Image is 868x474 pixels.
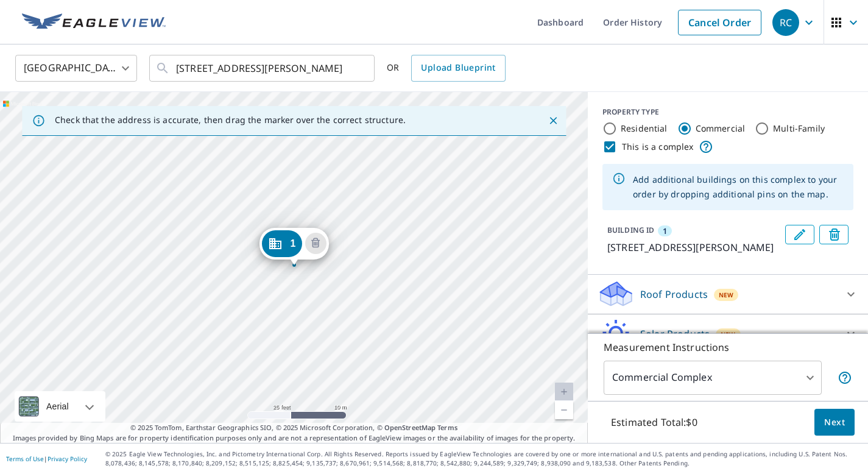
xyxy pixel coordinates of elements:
span: Each building may require a separate measurement report; if so, your account will be billed per r... [838,370,852,385]
a: OpenStreetMap [384,423,436,432]
input: Search by address or latitude-longitude [176,51,350,85]
span: Next [824,415,845,430]
div: Dropped pin, building 1, Commercial property, 394 Lowell St Lexington, MA 02420 [259,228,328,266]
div: Commercial Complex [604,361,822,395]
a: Terms of Use [6,455,44,463]
span: © 2025 TomTom, Earthstar Geographics SIO, © 2025 Microsoft Corporation, © [130,423,457,433]
div: Add additional buildings on this complex to your order by dropping additional pins on the map. [633,168,844,207]
a: Cancel Order [678,10,761,35]
p: © 2025 Eagle View Technologies, Inc. and Pictometry International Corp. All Rights Reserved. Repo... [105,450,862,468]
img: EV Logo [22,13,166,32]
div: PROPERTY TYPE [602,107,853,118]
span: 1 [663,225,667,236]
label: This is a complex [622,141,694,153]
label: Commercial [696,122,746,135]
div: OR [387,55,506,82]
a: Terms [437,423,457,432]
p: | [6,455,87,462]
button: Next [814,409,855,436]
div: Solar ProductsNew [598,319,858,348]
button: Delete building 1 [305,233,326,254]
span: New [721,330,735,339]
div: RC [772,9,799,36]
div: Aerial [43,391,72,422]
div: Aerial [15,391,105,422]
p: [STREET_ADDRESS][PERSON_NAME] [607,240,780,255]
p: BUILDING ID [607,225,654,235]
button: Close [545,113,561,129]
a: Current Level 20, Zoom In Disabled [555,383,573,401]
p: Solar Products [640,327,710,341]
p: Estimated Total: $0 [601,409,707,436]
label: Multi-Family [773,122,825,135]
div: [GEOGRAPHIC_DATA] [15,51,137,85]
span: 1 [290,239,295,248]
p: Check that the address is accurate, then drag the marker over the correct structure. [55,115,406,126]
p: Roof Products [640,287,708,302]
a: Upload Blueprint [411,55,505,82]
p: Measurement Instructions [604,340,852,355]
button: Edit building 1 [785,225,814,244]
div: Roof ProductsNew [598,280,858,309]
a: Privacy Policy [48,455,87,463]
button: Delete building 1 [819,225,849,244]
label: Residential [621,122,668,135]
span: Upload Blueprint [421,60,495,76]
a: Current Level 20, Zoom Out [555,401,573,419]
span: New [719,290,733,300]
